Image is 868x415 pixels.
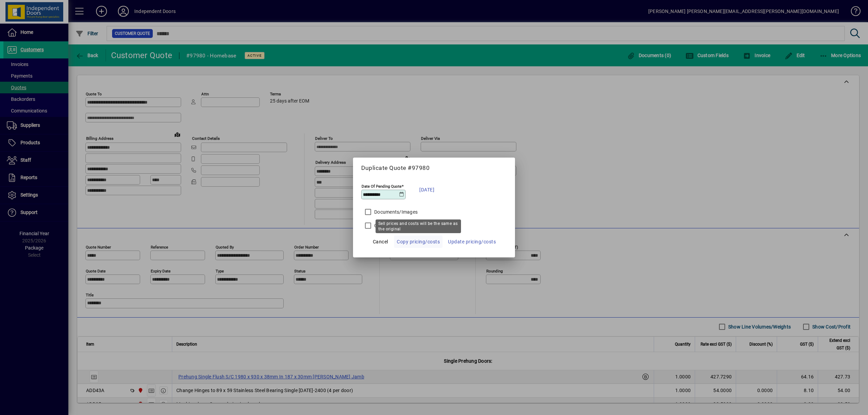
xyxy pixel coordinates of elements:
button: Update pricing/costs [445,236,499,248]
h5: Duplicate Quote #97980 [361,164,507,172]
button: Copy pricing/costs [394,236,443,248]
button: Cancel [369,236,391,248]
span: Copy pricing/costs [397,238,440,246]
div: Sell prices and costs will be the same as the original [376,219,461,233]
label: Documents/Images [373,209,418,215]
mat-label: Date Of Pending Quote [362,184,402,189]
span: Update pricing/costs [448,238,496,246]
span: Cancel [373,238,388,246]
span: [DATE] [419,186,434,194]
button: [DATE] [416,181,438,198]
